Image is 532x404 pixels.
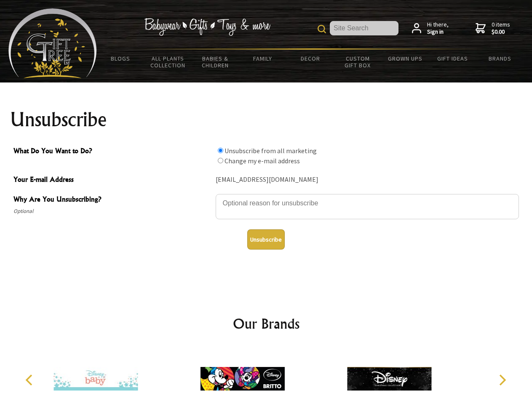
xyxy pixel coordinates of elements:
[13,146,211,158] span: What Do You Want to Do?
[218,148,223,153] input: What Do You Want to Do?
[330,21,398,35] input: Site Search
[492,21,510,36] span: 0 items
[144,18,270,36] img: Babywear - Gifts - Toys & more
[8,8,97,78] img: Babyware - Gifts - Toys and more...
[13,194,211,206] span: Why Are You Unsubscribing?
[97,50,144,67] a: BLOGS
[318,25,326,33] img: product search
[216,194,519,219] textarea: Why Are You Unsubscribing?
[427,28,449,36] strong: Sign in
[225,157,300,165] label: Change my e-mail address
[412,21,449,36] a: Hi there,Sign in
[17,314,516,334] h2: Our Brands
[192,50,239,74] a: Babies & Children
[21,371,40,389] button: Previous
[427,21,449,36] span: Hi there,
[476,21,510,36] a: 0 items$0.00
[218,158,223,163] input: What Do You Want to Do?
[381,50,429,67] a: Grown Ups
[10,109,522,130] h1: Unsubscribe
[492,28,510,36] strong: $0.00
[225,146,317,155] label: Unsubscribe from all marketing
[476,50,524,67] a: Brands
[13,206,211,216] span: Optional
[216,173,519,186] div: [EMAIL_ADDRESS][DOMAIN_NAME]
[493,371,511,389] button: Next
[239,50,287,67] a: Family
[286,50,334,67] a: Decor
[334,50,382,74] a: Custom Gift Box
[429,50,476,67] a: Gift Ideas
[247,229,285,250] button: Unsubscribe
[144,50,192,74] a: All Plants Collection
[13,174,211,186] span: Your E-mail Address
